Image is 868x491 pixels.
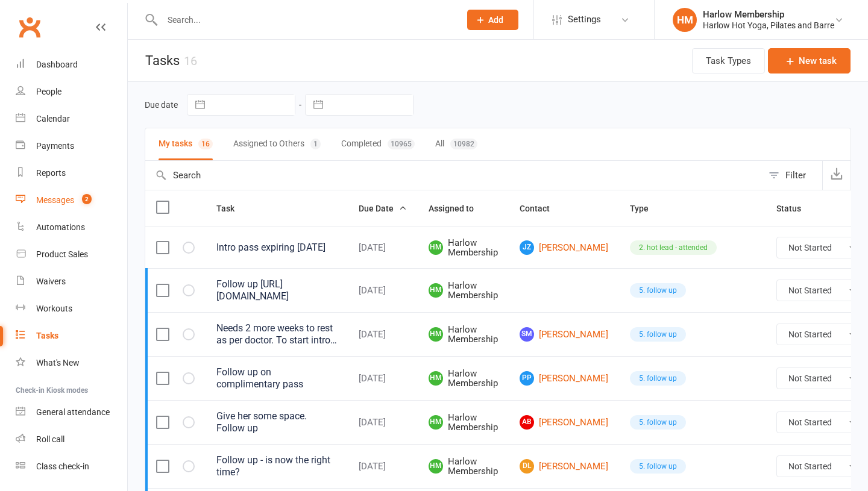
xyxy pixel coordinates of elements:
span: 2 [82,194,92,204]
button: New task [768,48,851,73]
a: Payments [16,133,127,160]
span: SM [520,327,534,342]
div: General attendance [36,407,110,417]
span: JZ [520,240,534,255]
a: Roll call [16,426,127,453]
div: [DATE] [359,286,407,296]
span: Status [776,204,814,213]
div: [DATE] [359,418,407,428]
span: PP [520,371,534,386]
span: Harlow Membership [429,281,498,301]
span: Task [216,204,248,213]
div: 16 [184,54,197,68]
div: 2. hot lead - attended [630,240,717,255]
button: Assigned to [429,201,487,216]
a: Clubworx [14,12,45,42]
span: HM [429,459,443,474]
a: Tasks [16,322,127,349]
div: Product Sales [36,249,88,259]
a: SM[PERSON_NAME] [520,327,608,342]
span: Type [630,204,662,213]
h1: Tasks [128,40,197,81]
div: Waivers [36,277,66,286]
a: AB[PERSON_NAME] [520,415,608,430]
a: JZ[PERSON_NAME] [520,240,608,255]
a: Reports [16,160,127,187]
div: Roll call [36,434,64,444]
div: Calendar [36,114,70,124]
a: General attendance kiosk mode [16,399,127,426]
a: Workouts [16,295,127,322]
div: 5. follow up [630,415,686,430]
div: 5. follow up [630,371,686,386]
div: 1 [310,139,321,149]
a: Dashboard [16,51,127,78]
button: Add [467,10,518,30]
a: Class kiosk mode [16,453,127,480]
label: Due date [145,100,178,110]
div: Filter [785,168,806,183]
button: Status [776,201,814,216]
span: DL [520,459,534,474]
div: Reports [36,168,66,178]
span: Harlow Membership [429,457,498,477]
span: HM [429,283,443,298]
a: What's New [16,349,127,377]
span: Settings [568,6,601,33]
div: [DATE] [359,243,407,253]
div: Workouts [36,304,72,313]
a: DL[PERSON_NAME] [520,459,608,474]
div: 5. follow up [630,459,686,474]
div: 5. follow up [630,283,686,298]
span: Assigned to [429,204,487,213]
div: 16 [198,139,213,149]
button: Type [630,201,662,216]
span: Due Date [359,204,407,213]
span: Harlow Membership [429,238,498,258]
div: 10965 [388,139,415,149]
a: Automations [16,214,127,241]
div: Class check-in [36,461,89,471]
span: Harlow Membership [429,325,498,345]
span: Harlow Membership [429,413,498,433]
div: Messages [36,195,74,205]
div: Automations [36,222,85,232]
button: Contact [520,201,563,216]
button: Assigned to Others1 [233,128,321,160]
span: Contact [520,204,563,213]
div: Harlow Hot Yoga, Pilates and Barre [703,20,834,31]
input: Search... [159,11,451,28]
div: Payments [36,141,74,151]
div: 10982 [450,139,477,149]
button: My tasks16 [159,128,213,160]
span: HM [429,415,443,430]
div: Intro pass expiring [DATE] [216,242,337,254]
div: Follow up [URL][DOMAIN_NAME] [216,278,337,302]
div: [DATE] [359,461,407,472]
span: Harlow Membership [429,369,498,389]
div: HM [673,8,697,32]
a: Calendar [16,105,127,133]
span: HM [429,371,443,386]
div: [DATE] [359,330,407,340]
a: PP[PERSON_NAME] [520,371,608,386]
button: Task [216,201,248,216]
div: People [36,87,61,96]
button: Task Types [692,48,765,73]
button: Filter [763,161,822,190]
div: Follow up - is now the right time? [216,454,337,478]
div: Needs 2 more weeks to rest as per doctor. To start intro pass then. Agreed for me to call him 2 w... [216,322,337,346]
input: Search [145,161,763,190]
button: Due Date [359,201,407,216]
div: Harlow Membership [703,9,834,20]
div: [DATE] [359,374,407,384]
span: AB [520,415,534,430]
span: Add [488,15,503,25]
div: Follow up on complimentary pass [216,366,337,390]
div: 5. follow up [630,327,686,342]
div: Give her some space. Follow up [216,410,337,434]
div: Tasks [36,331,58,340]
a: Waivers [16,268,127,295]
a: Product Sales [16,241,127,268]
a: People [16,78,127,105]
